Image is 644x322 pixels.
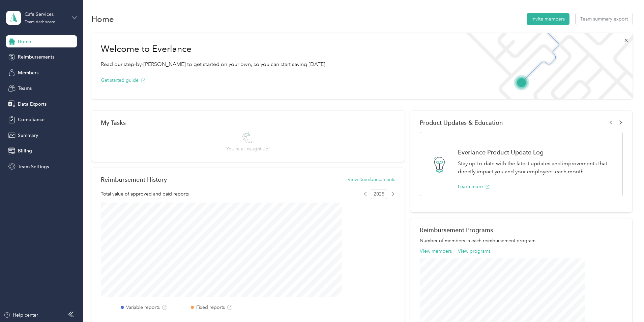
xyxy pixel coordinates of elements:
[458,248,491,255] button: View programs
[18,147,32,154] span: Billing
[101,119,395,126] div: My Tasks
[18,53,54,61] span: Reimbursements
[226,145,270,152] span: You’re all caught up!
[606,284,644,322] iframe: Everlance-gr Chat Button Frame
[576,13,633,25] button: Team summary export
[18,163,49,170] span: Team Settings
[101,60,327,69] p: Read our step-by-[PERSON_NAME] to get started on your own, so you can start saving [DATE].
[371,189,387,199] span: 2025
[458,183,490,190] button: Learn more
[101,44,327,55] h1: Welcome to Everlance
[18,116,45,123] span: Compliance
[420,237,623,244] p: Number of members in each reimbursement program.
[101,176,167,183] h2: Reimbursement History
[4,312,38,319] button: Help center
[348,176,395,183] button: View Reimbursements
[527,13,569,25] button: Invite members
[25,11,67,18] div: Cafe Services
[458,159,615,176] p: Stay up-to-date with the latest updates and improvements that directly impact you and your employ...
[91,15,114,23] h1: Home
[420,248,452,255] button: View members
[18,38,31,45] span: Home
[18,132,38,139] span: Summary
[126,304,160,311] label: Variable reports
[101,77,146,84] button: Get started guide
[18,101,47,108] span: Data Exports
[196,304,225,311] label: Fixed reports
[25,20,56,24] div: Team dashboard
[18,69,38,76] span: Members
[420,119,503,126] span: Product Updates & Education
[101,190,189,198] span: Total value of approved and paid reports
[458,149,615,156] h1: Everlance Product Update Log
[420,226,623,234] h2: Reimbursement Programs
[459,33,632,99] img: Welcome to everlance
[18,85,32,92] span: Teams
